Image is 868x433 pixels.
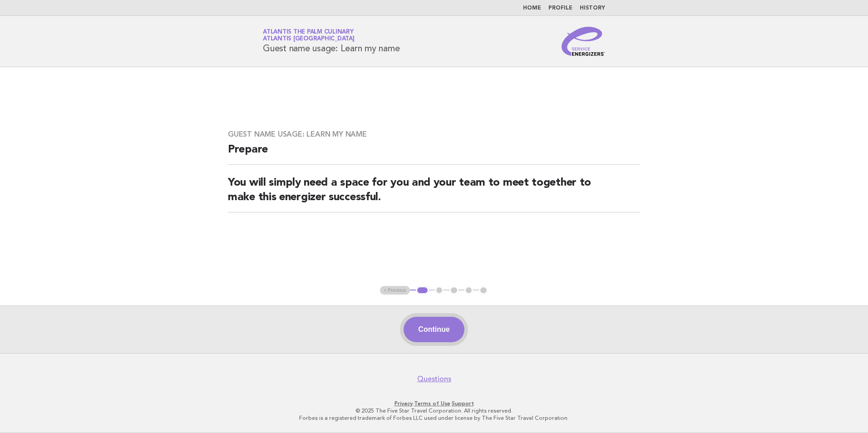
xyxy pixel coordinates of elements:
[523,5,541,11] a: Home
[263,29,355,42] a: Atlantis The Palm CulinaryAtlantis [GEOGRAPHIC_DATA]
[562,27,605,56] img: Service Energizers
[156,407,712,414] p: © 2025 The Five Star Travel Corporation. All rights reserved.
[417,374,451,384] a: Questions
[416,286,429,295] button: 1
[395,400,413,407] a: Privacy
[404,317,464,342] button: Continue
[452,400,474,407] a: Support
[228,143,640,165] h2: Prepare
[263,30,399,53] h1: Guest name usage: Learn my name
[228,130,640,139] h3: Guest name usage: Learn my name
[156,414,712,422] p: Forbes is a registered trademark of Forbes LLC used under license by The Five Star Travel Corpora...
[156,400,712,407] p: · ·
[548,5,572,11] a: Profile
[263,36,355,42] span: Atlantis [GEOGRAPHIC_DATA]
[580,5,605,11] a: History
[414,400,450,407] a: Terms of Use
[228,176,640,212] h2: You will simply need a space for you and your team to meet together to make this energizer succes...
